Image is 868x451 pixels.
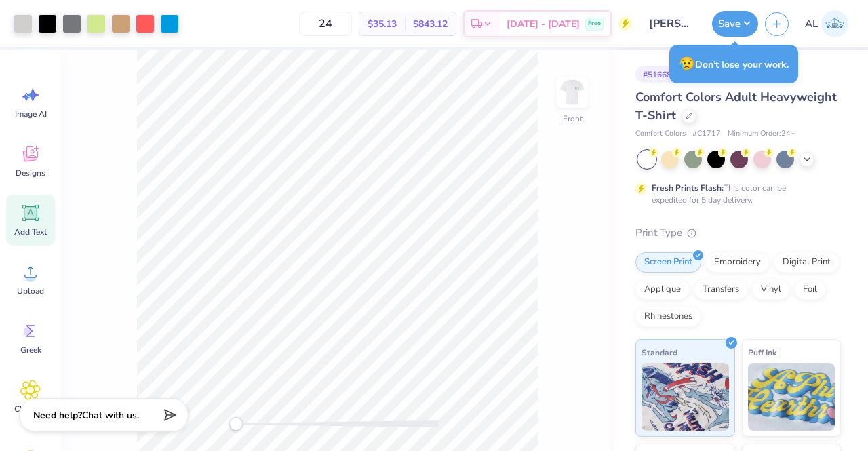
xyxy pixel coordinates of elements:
span: $35.13 [368,17,397,31]
input: Untitled Design [639,10,705,37]
span: Puff Ink [748,345,776,359]
div: Applique [635,279,690,300]
span: Minimum Order: 24 + [728,128,795,140]
span: [DATE] - [DATE] [507,17,580,31]
div: Transfers [694,279,748,300]
img: Standard [642,363,729,431]
img: Front [559,79,586,106]
div: Digital Print [774,252,840,273]
span: Clipart & logos [8,404,53,425]
img: Ashlyn Lebas [821,10,848,37]
div: Front [563,113,583,125]
span: Upload [17,286,44,296]
span: Comfort Colors Adult Heavyweight T-Shirt [635,89,837,123]
span: Standard [642,345,677,359]
a: AL [799,10,854,37]
span: Greek [20,345,41,355]
strong: Fresh Prints Flash: [652,182,724,193]
div: Accessibility label [229,417,243,431]
span: Comfort Colors [635,128,686,140]
span: Chat with us. [82,409,139,422]
input: – – [299,12,352,36]
div: Embroidery [705,252,770,273]
button: Save [712,11,758,37]
div: Foil [794,279,826,300]
div: # 516680A [635,66,690,83]
div: Screen Print [635,252,701,273]
img: Puff Ink [748,363,835,431]
div: Don’t lose your work. [669,45,798,83]
span: Free [588,19,601,28]
div: Rhinestones [635,307,701,327]
div: This color can be expedited for 5 day delivery. [652,182,818,206]
span: Add Text [14,227,47,237]
span: Designs [16,168,45,178]
span: $843.12 [413,17,448,31]
span: Image AI [15,109,47,119]
div: Print Type [635,225,841,241]
span: # C1717 [692,128,721,140]
span: AL [805,16,818,32]
div: Vinyl [752,279,790,300]
span: 😥 [679,55,695,73]
strong: Need help? [33,409,82,422]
